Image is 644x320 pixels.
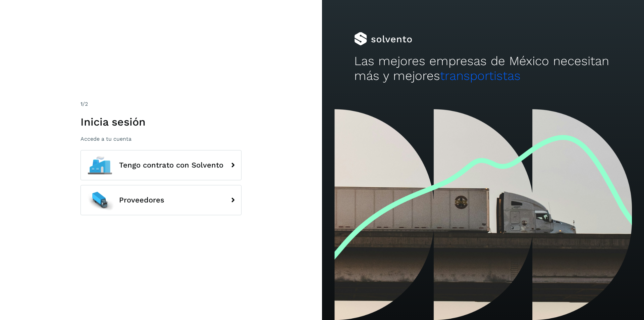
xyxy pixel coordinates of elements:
p: Accede a tu cuenta [80,136,241,142]
div: /2 [80,100,241,108]
span: transportistas [440,68,521,83]
h1: Inicia sesión [80,116,241,128]
span: Tengo contrato con Solvento [119,161,223,169]
span: Proveedores [119,196,164,204]
button: Proveedores [80,185,241,215]
span: 1 [80,101,83,107]
h2: Las mejores empresas de México necesitan más y mejores [354,54,612,84]
button: Tengo contrato con Solvento [80,150,241,180]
